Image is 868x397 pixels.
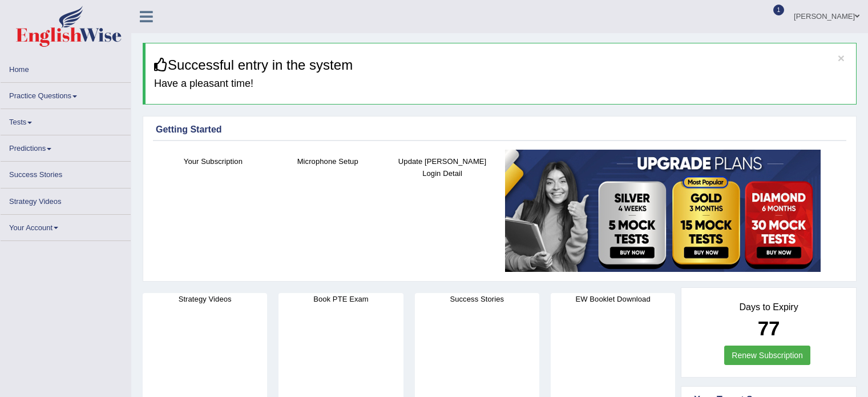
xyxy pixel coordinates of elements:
h4: Strategy Videos [143,293,267,305]
h4: Update [PERSON_NAME] Login Detail [391,155,494,179]
a: Renew Subscription [724,346,810,365]
a: Tests [1,109,131,131]
a: Success Stories [1,162,131,184]
a: Practice Questions [1,83,131,105]
a: Home [1,57,131,79]
button: × [838,52,845,64]
h4: Microphone Setup [276,155,380,167]
h4: Days to Expiry [694,302,843,312]
h4: Book PTE Exam [278,293,403,305]
h4: Your Subscription [162,155,265,167]
span: 1 [773,5,785,15]
h4: Have a pleasant time! [154,78,847,90]
h3: Successful entry in the system [154,58,847,73]
b: 77 [758,317,780,339]
a: Strategy Videos [1,189,131,211]
img: small5.jpg [505,150,821,272]
div: Getting Started [156,123,843,137]
a: Your Account [1,215,131,237]
h4: EW Booklet Download [551,293,675,305]
h4: Success Stories [415,293,539,305]
a: Predictions [1,135,131,158]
